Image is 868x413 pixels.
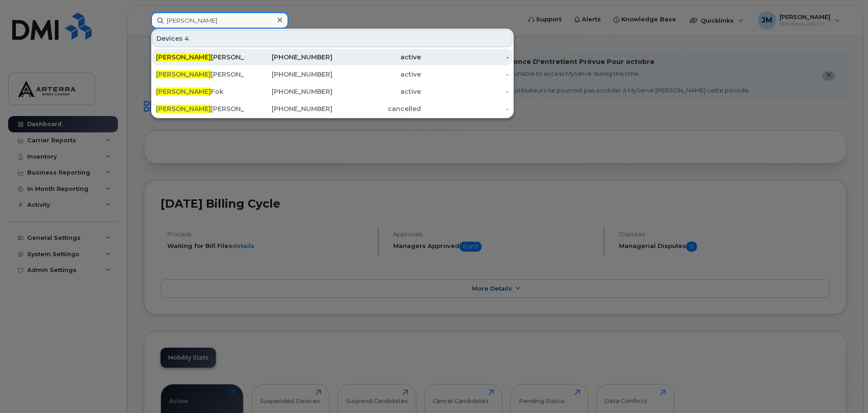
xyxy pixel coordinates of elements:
[244,53,333,62] div: [PHONE_NUMBER]
[156,87,244,96] div: Fok
[156,105,211,113] span: [PERSON_NAME]
[156,70,244,79] div: [PERSON_NAME]
[152,49,512,65] a: [PERSON_NAME][PERSON_NAME][PHONE_NUMBER]active-
[332,87,421,96] div: active
[185,34,189,43] span: 4
[332,53,421,62] div: active
[152,30,512,47] div: Devices
[421,104,509,113] div: -
[156,104,244,113] div: [PERSON_NAME]
[156,53,244,62] div: [PERSON_NAME]
[244,70,333,79] div: [PHONE_NUMBER]
[156,70,211,78] span: [PERSON_NAME]
[152,66,512,83] a: [PERSON_NAME][PERSON_NAME][PHONE_NUMBER]active-
[156,53,211,61] span: [PERSON_NAME]
[244,87,333,96] div: [PHONE_NUMBER]
[421,70,509,79] div: -
[152,101,512,117] a: [PERSON_NAME][PERSON_NAME][PHONE_NUMBER]cancelled-
[332,70,421,79] div: active
[244,104,333,113] div: [PHONE_NUMBER]
[152,83,512,100] a: [PERSON_NAME]Fok[PHONE_NUMBER]active-
[421,53,509,62] div: -
[421,87,509,96] div: -
[332,104,421,113] div: cancelled
[156,87,211,96] span: [PERSON_NAME]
